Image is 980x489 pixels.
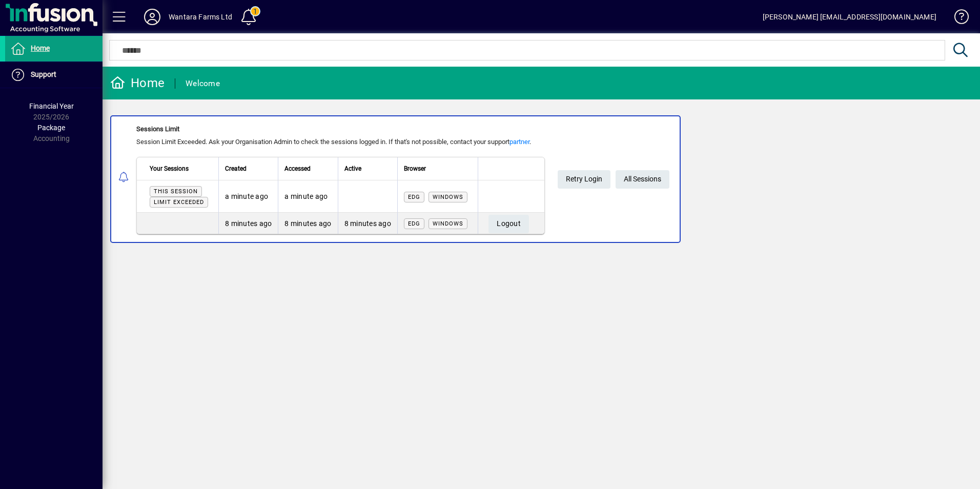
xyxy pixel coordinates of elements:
[558,170,610,189] button: Retry Login
[136,124,545,134] div: Sessions Limit
[497,215,521,232] span: Logout
[338,213,397,234] td: 8 minutes ago
[103,115,980,243] app-alert-notification-menu-item: Sessions Limit
[763,9,936,25] div: [PERSON_NAME] [EMAIL_ADDRESS][DOMAIN_NAME]
[278,180,337,213] td: a minute ago
[136,137,545,147] div: Session Limit Exceeded. Ask your Organisation Admin to check the sessions logged in. If that's no...
[29,102,74,110] span: Financial Year
[624,171,661,188] span: All Sessions
[31,44,50,52] span: Home
[488,215,529,233] button: Logout
[433,194,463,200] span: Windows
[154,188,198,195] span: This session
[225,163,247,174] span: Created
[408,220,420,227] span: Edg
[404,163,426,174] span: Browser
[186,75,220,92] div: Welcome
[284,163,311,174] span: Accessed
[278,213,337,234] td: 8 minutes ago
[150,163,189,174] span: Your Sessions
[509,138,529,146] a: partner
[566,171,602,188] span: Retry Login
[5,62,103,88] a: Support
[169,9,232,25] div: Wantara Farms Ltd
[218,180,278,213] td: a minute ago
[408,194,420,200] span: Edg
[947,2,967,35] a: Knowledge Base
[616,170,669,189] a: All Sessions
[31,70,56,78] span: Support
[136,8,169,26] button: Profile
[154,199,204,206] span: Limit exceeded
[344,163,361,174] span: Active
[218,213,278,234] td: 8 minutes ago
[37,124,65,132] span: Package
[433,220,463,227] span: Windows
[110,75,165,91] div: Home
